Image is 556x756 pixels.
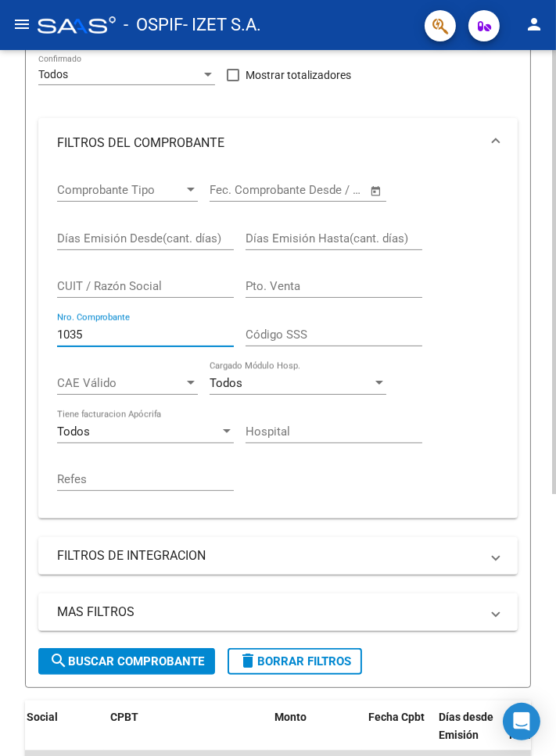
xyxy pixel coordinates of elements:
span: Días desde Emisión [439,711,493,741]
button: Open calendar [368,182,386,200]
button: Buscar Comprobante [38,648,215,675]
mat-icon: menu [13,15,31,34]
div: FILTROS DEL COMPROBANTE [38,168,518,518]
span: Fecha Recibido [509,711,553,741]
span: CPBT [110,711,138,723]
span: - IZET S.A. [183,8,261,42]
span: Todos [38,68,68,81]
span: Todos [57,425,90,439]
span: Borrar Filtros [239,654,351,668]
mat-panel-title: MAS FILTROS [57,604,480,621]
div: Open Intercom Messenger [503,703,540,740]
input: Fecha fin [287,183,363,197]
input: Fecha inicio [210,183,273,197]
span: - OSPIF [124,8,183,42]
span: Monto [274,711,307,723]
mat-expansion-panel-header: FILTROS DEL COMPROBANTE [38,118,518,168]
mat-panel-title: FILTROS DEL COMPROBANTE [57,134,480,152]
span: Buscar Comprobante [49,654,204,668]
span: Mostrar totalizadores [246,66,351,84]
mat-icon: delete [239,651,257,670]
mat-icon: person [525,15,543,34]
span: Todos [210,376,242,390]
span: Fecha Cpbt [368,711,425,723]
mat-expansion-panel-header: MAS FILTROS [38,593,518,631]
button: Borrar Filtros [228,648,362,675]
mat-expansion-panel-header: FILTROS DE INTEGRACION [38,537,518,575]
span: CAE Válido [57,376,184,390]
mat-panel-title: FILTROS DE INTEGRACION [57,547,480,564]
mat-icon: search [49,651,68,670]
span: Comprobante Tipo [57,183,184,197]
